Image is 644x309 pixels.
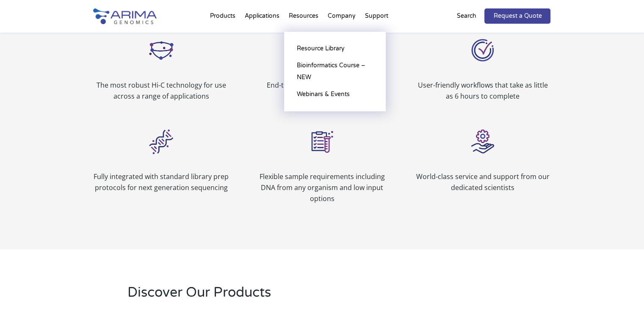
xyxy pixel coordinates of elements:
p: Search [456,11,476,22]
p: User-friendly workflows that take as little as 6 hours to complete [415,80,550,102]
p: The most robust Hi-C technology for use across a range of applications [94,80,229,102]
img: User Friendly_Icon_Arima Genomics [466,33,500,67]
a: Bioinformatics Course – NEW [293,57,377,86]
p: Fully integrated with standard library prep protocols for next generation sequencing [94,171,229,193]
p: Flexible sample requirements including DNA from any organism and low input options [254,171,390,204]
img: Service and Support_Icon_Arima Genomics [466,124,500,158]
img: Arima-Genomics-logo [93,8,157,24]
a: Resource Library [293,40,377,57]
iframe: Chat Widget [602,268,644,309]
h2: Discover Our Products [127,283,430,309]
a: Request a Quote [484,8,550,24]
p: End-to-end to solutions to go from sample to discovery [254,80,390,102]
p: World-class service and support from our dedicated scientists [415,171,550,193]
img: Arima Hi-C_Icon_Arima Genomics [144,33,178,67]
img: Sequencing_Icon_Arima Genomics [144,124,178,158]
img: Flexible Sample Types_Icon_Arima Genomics [305,124,339,158]
a: Webinars & Events [293,86,377,103]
